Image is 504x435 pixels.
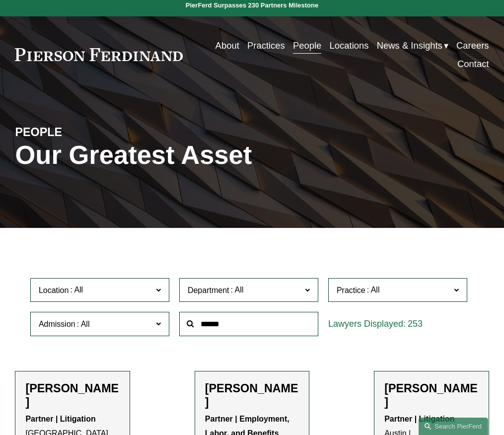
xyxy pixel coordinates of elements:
a: Careers [456,36,489,55]
span: Department [188,286,229,294]
strong: Partner | Litigation [384,415,454,423]
span: Practice [337,286,365,294]
strong: Partner | Litigation [25,415,95,423]
h2: [PERSON_NAME] [205,381,299,409]
a: People [293,36,321,55]
span: Admission [39,320,75,328]
a: Locations [330,36,369,55]
h2: [PERSON_NAME] [384,381,478,409]
a: Practices [247,36,285,55]
span: News & Insights [377,37,442,54]
span: 253 [408,319,423,329]
a: folder dropdown [377,36,448,55]
span: Location [39,286,69,294]
h1: Our Greatest Asset [15,140,331,170]
h2: [PERSON_NAME] [25,381,119,409]
a: Search this site [419,418,488,435]
a: Contact [457,55,489,73]
h4: PEOPLE [15,125,134,140]
a: About [216,36,239,55]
